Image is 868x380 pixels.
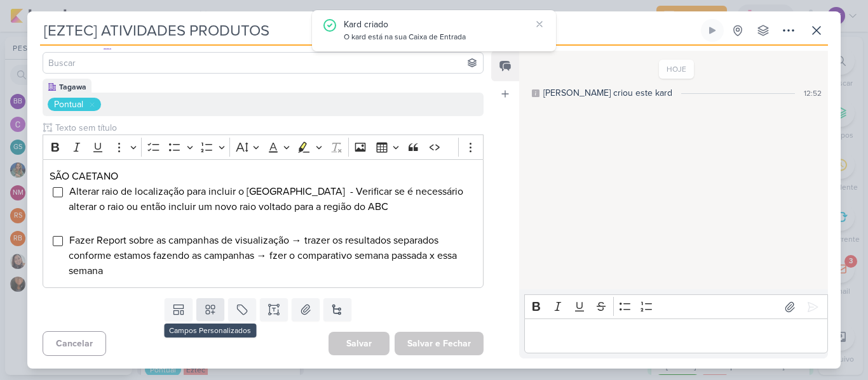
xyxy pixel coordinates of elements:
div: Editor editing area: main [43,159,484,289]
div: Kard criado [344,18,531,31]
div: Editor editing area: main [524,318,828,353]
div: Tagawa [59,81,86,93]
div: Editor toolbar [524,294,828,319]
div: Ligar relógio [707,25,717,36]
input: Kard Sem Título [40,19,698,42]
span: Fazer Report sobre as campanhas de visualização → trazer os resultados separados conforme estamos... [69,234,457,277]
input: Buscar [46,55,480,70]
div: Campos Personalizados [164,324,256,337]
div: Pontual [54,98,83,111]
div: O kard está na sua Caixa de Entrada [344,31,531,44]
span: Alterar raio de localização para incluir o [GEOGRAPHIC_DATA] - Verificar se é necessário alterar ... [69,185,463,228]
input: Texto sem título [53,121,484,134]
div: 12:52 [804,88,822,99]
div: Editor toolbar [43,134,484,159]
p: SÃO CAETANO [50,169,477,184]
button: Cancelar [43,331,106,356]
div: [PERSON_NAME] criou este kard [543,86,672,100]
